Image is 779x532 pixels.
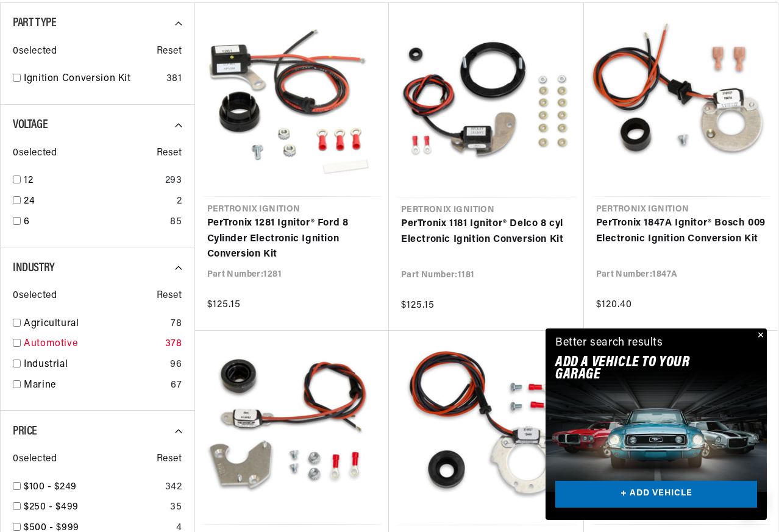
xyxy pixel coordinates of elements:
div: 342 [165,480,182,495]
a: Marine [24,378,166,394]
div: 381 [166,71,182,87]
a: PerTronix 1281 Ignitor® Ford 8 Cylinder Electronic Ignition Conversion Kit [207,216,377,263]
span: Reset [157,288,182,304]
a: Industrial [24,357,165,373]
a: + ADD VEHICLE [555,481,757,508]
span: $100 - $249 [24,482,77,492]
span: Price [13,425,37,438]
span: Industry [13,262,55,274]
a: Ignition Conversion Kit [24,71,162,87]
div: Better search results [555,335,663,352]
span: 0 selected [13,146,57,161]
span: Reset [157,146,182,161]
span: 0 selected [13,44,57,60]
span: Reset [157,452,182,467]
div: 293 [165,173,182,189]
div: 2 [177,194,182,210]
a: PerTronix 1181 Ignitor® Delco 8 cyl Electronic Ignition Conversion Kit [401,216,572,247]
a: 24 [24,194,172,210]
span: 0 selected [13,288,57,304]
span: Voltage [13,119,48,131]
button: Close [752,328,767,343]
a: 12 [24,173,160,189]
span: Part Type [13,17,56,29]
span: 0 selected [13,452,57,467]
span: $250 - $499 [24,502,79,512]
div: 96 [170,357,182,373]
div: 35 [170,500,182,516]
div: 378 [165,336,182,352]
div: 85 [170,215,182,230]
a: PerTronix 1847A Ignitor® Bosch 009 Electronic Ignition Conversion Kit [596,216,766,247]
div: 67 [171,378,182,394]
div: 78 [171,316,182,332]
h2: Add A VEHICLE to your garage [555,356,727,381]
a: Automotive [24,336,160,352]
a: Agricultural [24,316,166,332]
a: 6 [24,215,165,230]
span: Reset [157,44,182,60]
